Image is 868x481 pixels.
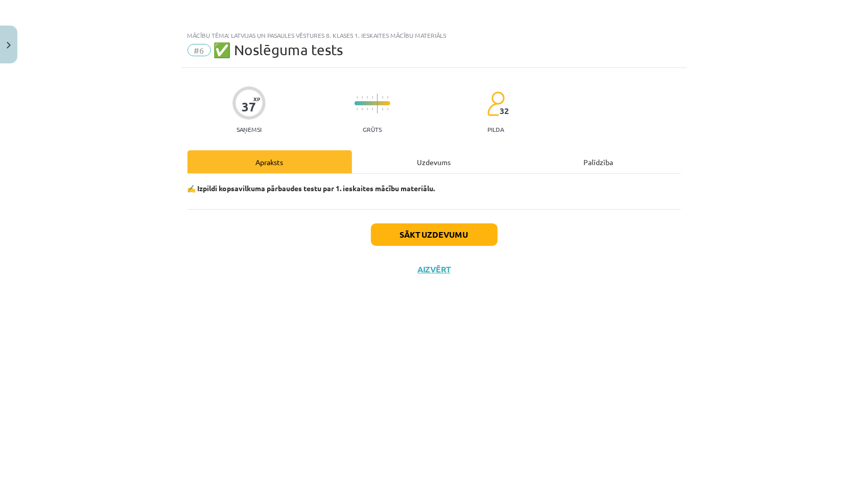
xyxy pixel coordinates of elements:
div: Uzdevums [352,150,517,173]
img: icon-short-line-57e1e144782c952c97e751825c79c345078a6d821885a25fce030b3d8c18986b.svg [387,96,388,99]
span: #6 [187,44,211,56]
div: Apraksts [187,150,352,173]
span: ✅ Noslēguma tests [214,41,343,58]
img: students-c634bb4e5e11cddfef0936a35e636f08e4e9abd3cc4e673bd6f9a4125e45ecb1.svg [487,91,505,117]
img: icon-short-line-57e1e144782c952c97e751825c79c345078a6d821885a25fce030b3d8c18986b.svg [357,96,358,99]
span: 32 [500,106,509,116]
img: icon-short-line-57e1e144782c952c97e751825c79c345078a6d821885a25fce030b3d8c18986b.svg [372,108,373,110]
div: Mācību tēma: Latvijas un pasaules vēstures 8. klases 1. ieskaites mācību materiāls [187,32,681,39]
img: icon-short-line-57e1e144782c952c97e751825c79c345078a6d821885a25fce030b3d8c18986b.svg [387,108,388,110]
button: Aizvērt [415,264,454,274]
div: Palīdzība [517,150,681,173]
img: icon-short-line-57e1e144782c952c97e751825c79c345078a6d821885a25fce030b3d8c18986b.svg [367,96,368,99]
img: icon-short-line-57e1e144782c952c97e751825c79c345078a6d821885a25fce030b3d8c18986b.svg [362,108,363,110]
img: icon-short-line-57e1e144782c952c97e751825c79c345078a6d821885a25fce030b3d8c18986b.svg [382,108,383,110]
div: 37 [242,100,256,114]
img: icon-short-line-57e1e144782c952c97e751825c79c345078a6d821885a25fce030b3d8c18986b.svg [362,96,363,99]
b: ✍️ Izpildi kopsavilkuma pārbaudes testu par 1. ieskaites mācību materiālu. [187,184,435,193]
img: icon-short-line-57e1e144782c952c97e751825c79c345078a6d821885a25fce030b3d8c18986b.svg [382,96,383,99]
span: XP [253,96,260,102]
p: Grūts [363,126,382,133]
img: icon-short-line-57e1e144782c952c97e751825c79c345078a6d821885a25fce030b3d8c18986b.svg [357,108,358,110]
img: icon-long-line-d9ea69661e0d244f92f715978eff75569469978d946b2353a9bb055b3ed8787d.svg [377,94,378,113]
img: icon-short-line-57e1e144782c952c97e751825c79c345078a6d821885a25fce030b3d8c18986b.svg [367,108,368,110]
img: icon-close-lesson-0947bae3869378f0d4975bcd49f059093ad1ed9edebbc8119c70593378902aed.svg [7,42,11,49]
p: Saņemsi [232,126,266,133]
p: pilda [487,126,504,133]
button: Sākt uzdevumu [371,223,498,246]
img: icon-short-line-57e1e144782c952c97e751825c79c345078a6d821885a25fce030b3d8c18986b.svg [372,96,373,99]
